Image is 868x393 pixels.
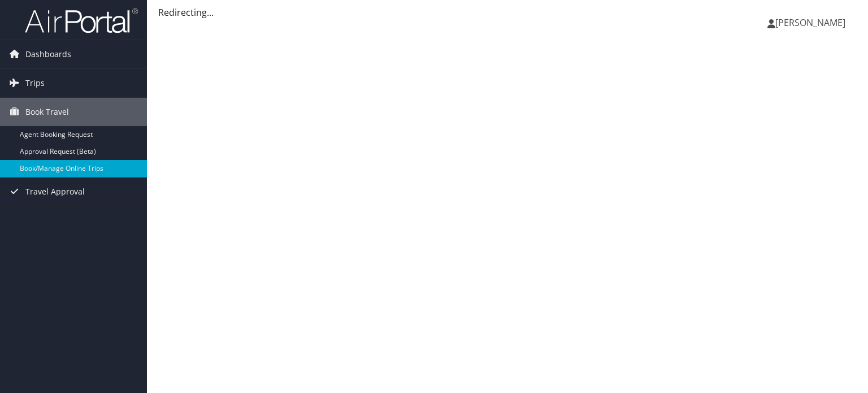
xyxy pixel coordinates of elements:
[25,69,45,97] span: Trips
[775,16,845,29] span: [PERSON_NAME]
[25,40,71,68] span: Dashboards
[767,6,857,40] a: [PERSON_NAME]
[25,7,138,34] img: airportal-logo.png
[158,6,857,19] div: Redirecting...
[25,178,85,206] span: Travel Approval
[25,98,69,126] span: Book Travel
